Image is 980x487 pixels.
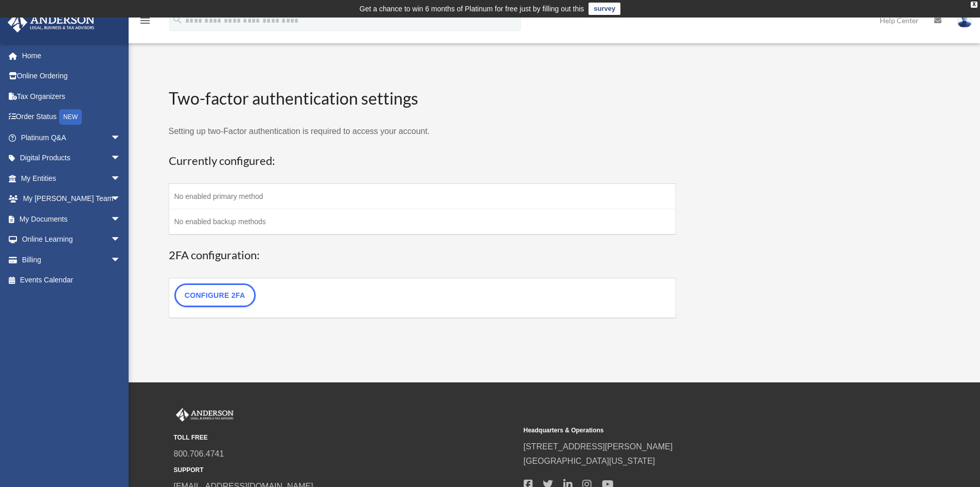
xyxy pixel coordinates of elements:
[169,87,676,110] h2: Two-factor authentication settings
[7,229,136,250] a: Online Learningarrow_drop_down
[7,127,136,148] a: Platinum Q&Aarrow_drop_down
[360,3,584,15] div: Get a chance to win 6 months of Platinum for free just by filling out this
[169,153,676,169] h3: Currently configured:
[174,449,224,458] a: 800.706.4741
[174,283,256,307] a: Configure 2FA
[7,209,136,229] a: My Documentsarrow_drop_down
[7,107,136,128] a: Order StatusNEW
[7,270,136,291] a: Events Calendar
[169,184,676,209] td: No enabled primary method
[7,66,136,87] a: Online Ordering
[174,465,516,476] small: SUPPORT
[7,189,136,209] a: My [PERSON_NAME] Teamarrow_drop_down
[139,18,151,27] a: menu
[524,457,655,465] a: [GEOGRAPHIC_DATA][US_STATE]
[169,124,676,139] p: Setting up two-Factor authentication is required to access your account.
[524,442,673,451] a: [STREET_ADDRESS][PERSON_NAME]
[7,249,136,270] a: Billingarrow_drop_down
[111,127,131,148] span: arrow_drop_down
[169,209,676,235] td: No enabled backup methods
[524,425,866,436] small: Headquarters & Operations
[111,229,131,250] span: arrow_drop_down
[971,2,977,8] div: close
[7,86,136,107] a: Tax Organizers
[111,168,131,189] span: arrow_drop_down
[5,12,98,32] img: Anderson Advisors Platinum Portal
[174,408,236,422] img: Anderson Advisors Platinum Portal
[139,14,151,27] i: menu
[589,3,620,15] a: survey
[172,14,183,25] i: search
[7,148,136,169] a: Digital Productsarrow_drop_down
[7,168,136,189] a: My Entitiesarrow_drop_down
[957,13,972,28] img: User Pic
[7,45,136,66] a: Home
[174,432,516,443] small: TOLL FREE
[111,249,131,271] span: arrow_drop_down
[111,189,131,210] span: arrow_drop_down
[169,247,676,263] h3: 2FA configuration:
[59,109,82,125] div: NEW
[111,209,131,230] span: arrow_drop_down
[111,148,131,169] span: arrow_drop_down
